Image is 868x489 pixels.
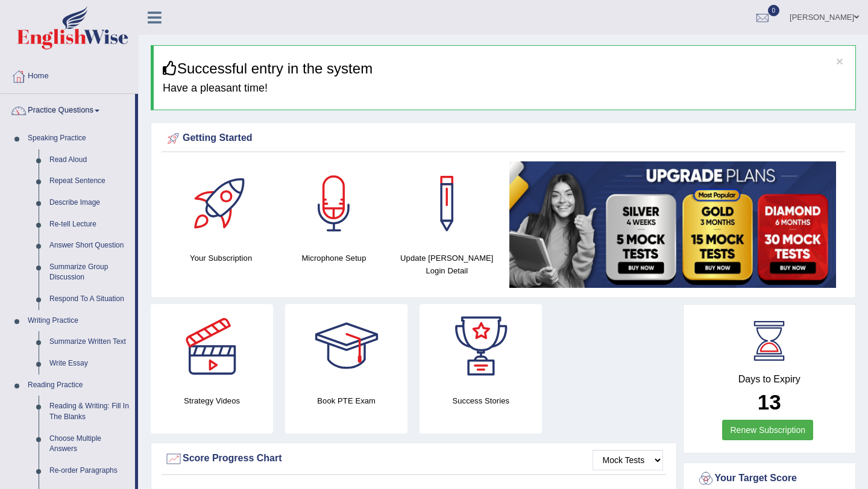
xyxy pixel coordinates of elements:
[163,83,846,95] h4: Have a pleasant time!
[22,310,135,332] a: Writing Practice
[1,94,135,124] a: Practice Questions
[758,390,781,414] b: 13
[697,374,843,385] h4: Days to Expiry
[836,55,843,67] button: ×
[44,396,135,428] a: Reading & Writing: Fill In The Blanks
[22,128,135,149] a: Speaking Practice
[283,252,384,264] h4: Microphone Setup
[44,192,135,214] a: Describe Image
[44,214,135,235] a: Re-tell Lecture
[1,60,138,90] a: Home
[285,394,407,407] h4: Book PTE Exam
[722,420,813,440] a: Renew Subscription
[171,252,271,264] h4: Your Subscription
[163,61,846,76] h3: Successful entry in the system
[44,235,135,257] a: Answer Short Question
[151,394,273,407] h4: Strategy Videos
[397,252,497,277] h4: Update [PERSON_NAME] Login Detail
[768,5,780,16] span: 0
[44,288,135,310] a: Respond To A Situation
[22,375,135,396] a: Reading Practice
[165,129,842,148] div: Getting Started
[697,470,843,488] div: Your Target Score
[420,394,542,407] h4: Success Stories
[44,428,135,460] a: Choose Multiple Answers
[44,257,135,288] a: Summarize Group Discussion
[44,149,135,171] a: Read Aloud
[509,161,836,288] img: small5.jpg
[44,460,135,482] a: Re-order Paragraphs
[44,353,135,375] a: Write Essay
[44,331,135,353] a: Summarize Written Text
[165,450,663,468] div: Score Progress Chart
[44,170,135,192] a: Repeat Sentence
